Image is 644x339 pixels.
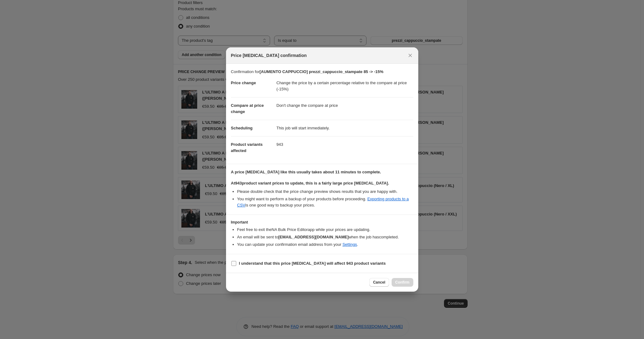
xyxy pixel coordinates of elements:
[231,142,263,153] span: Product variants affected
[237,241,413,248] li: You can update your confirmation email address from your .
[369,278,389,287] button: Cancel
[237,196,413,208] li: You might want to perform a backup of your products before proceeding. is one good way to backup ...
[231,170,381,174] b: A price [MEDICAL_DATA] like this usually takes about 11 minutes to complete.
[406,51,415,60] button: Close
[231,69,413,75] p: Confirmation for
[277,75,413,97] dd: Change the price by a certain percentage relative to the compare at price (-15%)
[237,234,413,240] li: An email will be sent to when the job has completed .
[231,181,389,185] b: At 943 product variant prices to update, this is a fairly large price [MEDICAL_DATA].
[239,261,386,266] b: I understand that this price [MEDICAL_DATA] will affect 943 product variants
[342,242,357,247] a: Settings
[237,189,413,195] li: Please double check that the price change preview shows results that you are happy with.
[231,80,256,85] span: Price change
[260,69,384,74] b: [AUMENTO CAPPUCCIO] prezzi_cappuccio_stampate 85 -> -15%
[231,103,264,114] span: Compare at price change
[277,97,413,114] dd: Don't change the compare at price
[277,120,413,136] dd: This job will start immediately.
[231,126,253,130] span: Scheduling
[278,235,349,239] b: [EMAIL_ADDRESS][DOMAIN_NAME]
[237,197,409,207] a: Exporting products to a CSV
[231,52,307,59] span: Price [MEDICAL_DATA] confirmation
[231,220,413,225] h3: Important
[277,136,413,153] dd: 943
[237,227,413,233] li: Feel free to exit the NA Bulk Price Editor app while your prices are updating.
[373,280,385,285] span: Cancel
